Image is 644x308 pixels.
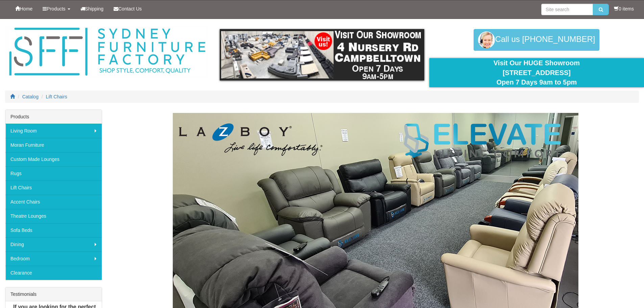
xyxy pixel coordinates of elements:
[46,94,67,99] a: Lift Chairs
[85,6,104,11] span: Shipping
[614,5,634,12] li: 0 items
[5,223,102,237] a: Sofa Beds
[5,209,102,223] a: Theatre Lounges
[118,6,142,11] span: Contact Us
[109,0,147,17] a: Contact Us
[5,152,102,166] a: Custom Made Lounges
[10,0,38,17] a: Home
[22,94,39,99] a: Catalog
[5,110,102,124] div: Products
[20,6,32,11] span: Home
[47,6,65,11] span: Products
[38,0,75,17] a: Products
[5,138,102,152] a: Moran Furniture
[5,166,102,181] a: Rugs
[541,4,593,15] input: Site search
[5,252,102,266] a: Bedroom
[434,58,639,87] div: Visit Our HUGE Showroom [STREET_ADDRESS] Open 7 Days 9am to 5pm
[6,26,209,78] img: Sydney Furniture Factory
[5,124,102,138] a: Living Room
[5,181,102,195] a: Lift Chairs
[5,287,102,301] div: Testimonials
[5,237,102,252] a: Dining
[75,0,109,17] a: Shipping
[5,266,102,280] a: Clearance
[5,195,102,209] a: Accent Chairs
[220,29,424,80] img: showroom.gif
